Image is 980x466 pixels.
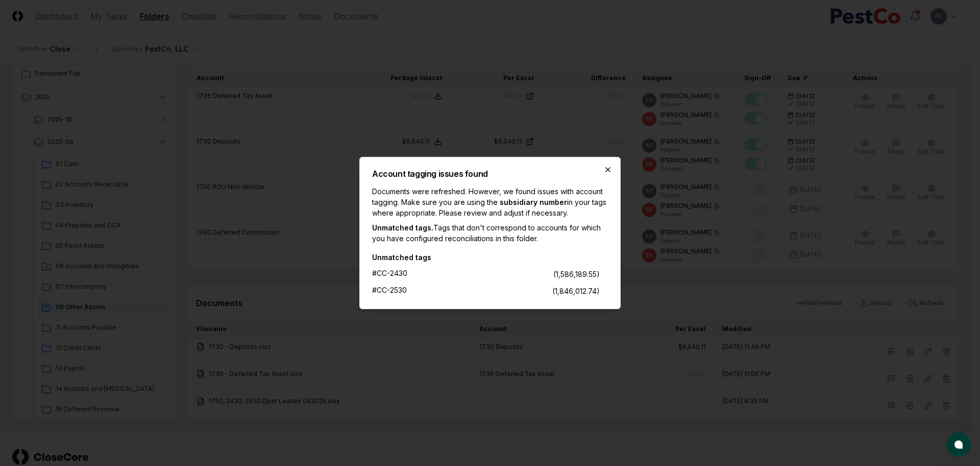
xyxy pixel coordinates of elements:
div: Unmatched tags [372,252,600,263]
div: #CC-2530 [372,285,407,295]
h2: Account tagging issues found [372,170,608,178]
div: (1,586,189.55) [553,269,600,279]
span: subsidiary number [500,198,567,206]
div: (1,846,012.74) [552,286,600,296]
p: Documents were refreshed. However, we found issues with account tagging. Make sure you are using ... [372,186,608,218]
div: #CC-2430 [372,268,407,278]
span: Unmatched tags. [372,223,433,232]
p: Tags that don't correspond to accounts for which you have configured reconciliations in this folder. [372,222,608,244]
